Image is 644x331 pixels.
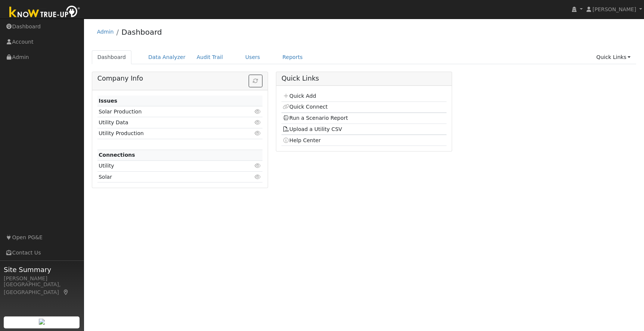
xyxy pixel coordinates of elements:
a: Dashboard [121,28,162,37]
a: Admin [97,29,114,35]
a: Users [240,50,266,64]
a: Help Center [283,137,321,143]
span: Site Summary [4,265,80,275]
td: Utility Production [97,128,236,139]
div: [GEOGRAPHIC_DATA], [GEOGRAPHIC_DATA] [4,281,80,296]
i: Click to view [255,163,261,168]
a: Quick Links [591,50,636,64]
a: Data Analyzer [143,50,191,64]
h5: Company Info [97,75,262,82]
a: Quick Add [283,93,316,99]
i: Click to view [255,120,261,125]
div: [PERSON_NAME] [4,275,80,282]
img: retrieve [39,319,45,325]
a: Audit Trail [191,50,228,64]
a: Dashboard [92,50,132,64]
h5: Quick Links [281,75,447,82]
td: Utility [97,160,236,171]
a: Map [63,289,69,295]
i: Click to view [255,174,261,179]
td: Solar [97,172,236,182]
td: Solar Production [97,106,236,117]
span: [PERSON_NAME] [592,6,636,12]
img: Know True-Up [6,4,84,21]
a: Run a Scenario Report [283,115,348,121]
i: Click to view [255,131,261,136]
i: Click to view [255,109,261,114]
a: Quick Connect [283,104,327,110]
a: Upload a Utility CSV [283,126,342,132]
td: Utility Data [97,117,236,128]
strong: Connections [99,152,135,158]
strong: Issues [99,98,117,104]
a: Reports [277,50,308,64]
